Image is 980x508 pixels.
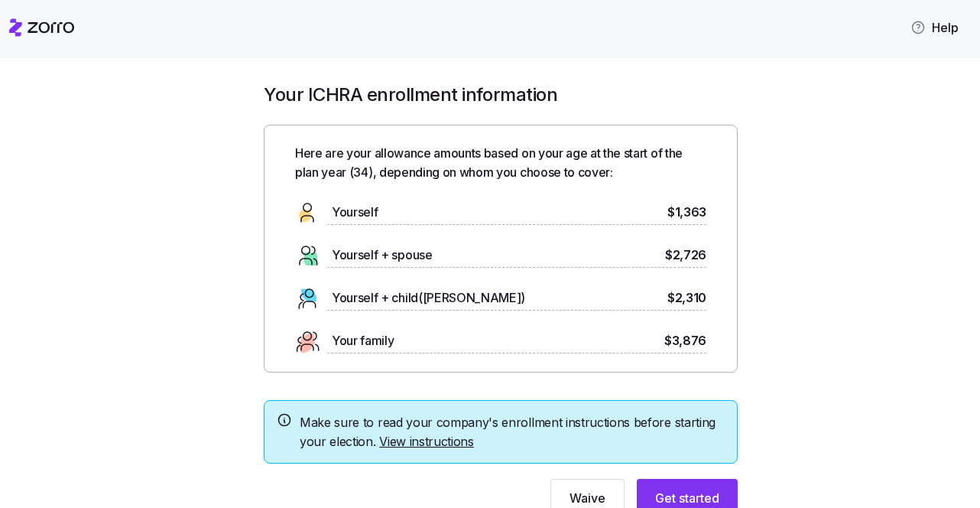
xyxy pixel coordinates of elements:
button: Help [898,12,971,43]
span: Here are your allowance amounts based on your age at the start of the plan year ( 34 ), depending... [295,144,706,182]
span: $2,726 [665,246,706,265]
span: Your family [332,331,394,350]
span: Yourself + spouse [332,246,433,265]
span: $3,876 [664,331,706,350]
span: Yourself + child([PERSON_NAME]) [332,288,525,308]
span: Waive [570,489,605,507]
span: $2,310 [667,288,706,308]
span: $1,363 [667,203,706,222]
h1: Your ICHRA enrollment information [264,83,738,106]
span: Help [910,18,959,37]
a: View instructions [379,434,474,449]
span: Get started [655,489,719,507]
span: Yourself [332,203,378,222]
span: Make sure to read your company's enrollment instructions before starting your election. [300,413,725,451]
